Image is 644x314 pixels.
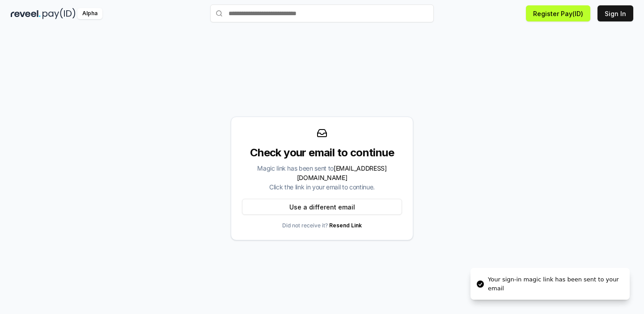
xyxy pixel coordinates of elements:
img: reveel_dark [11,8,41,19]
button: Use a different email [242,199,402,215]
p: Did not receive it? [282,222,362,229]
div: Alpha [77,8,102,19]
div: Magic link has been sent to Click the link in your email to continue. [242,163,402,192]
div: Your sign-in magic link has been sent to your email [488,275,623,293]
a: Resend Link [329,222,362,229]
button: Register Pay(ID) [526,5,590,21]
span: [EMAIL_ADDRESS][DOMAIN_NAME] [297,164,387,181]
div: Check your email to continue [242,146,402,160]
img: pay_id [42,8,76,19]
button: Sign In [597,5,633,21]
